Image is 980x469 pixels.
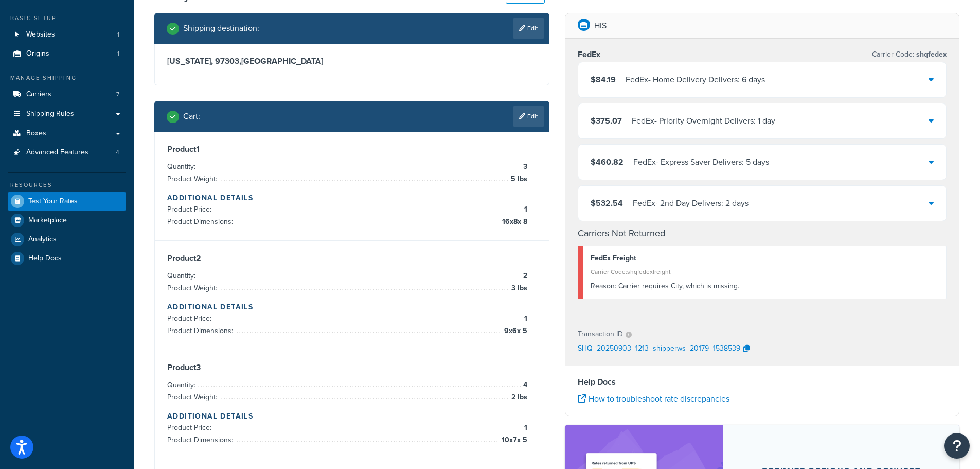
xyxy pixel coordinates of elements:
[8,74,126,82] div: Manage Shipping
[591,265,939,279] div: Carrier Code: shqfedexfreight
[626,73,765,87] div: FedEx - Home Delivery Delivers: 6 days
[8,85,126,104] a: Carriers7
[167,161,198,172] span: Quantity:
[578,49,600,60] h3: FedEx
[578,376,947,388] h4: Help Docs
[633,196,749,211] div: FedEx - 2nd Day Delivers: 2 days
[521,379,527,391] span: 4
[8,181,126,189] div: Resources
[167,313,214,324] span: Product Price:
[167,270,198,281] span: Quantity:
[116,90,119,99] span: 7
[167,325,236,336] span: Product Dimensions:
[500,216,527,228] span: 16 x 8 x 8
[167,173,220,184] span: Product Weight:
[594,19,607,33] p: HIS
[591,197,623,209] span: $532.54
[578,393,729,405] a: How to troubleshoot rate discrepancies
[167,56,537,66] h3: [US_STATE], 97303 , [GEOGRAPHIC_DATA]
[521,270,527,282] span: 2
[167,283,220,293] span: Product Weight:
[28,235,57,244] span: Analytics
[578,227,947,240] h4: Carriers Not Returned
[509,282,527,294] span: 3 lbs
[167,392,220,403] span: Product Weight:
[591,281,616,291] span: Reason:
[944,433,970,459] button: Open Resource Center
[28,254,62,263] span: Help Docs
[116,148,119,157] span: 4
[167,216,236,227] span: Product Dimensions:
[167,193,537,203] h4: Additional Details
[8,143,126,162] li: Advanced Features
[28,197,78,206] span: Test Your Rates
[26,129,46,138] span: Boxes
[8,105,126,124] a: Shipping Rules
[522,312,527,325] span: 1
[167,204,214,215] span: Product Price:
[914,49,947,60] span: shqfedex
[591,74,616,85] span: $84.19
[167,379,198,390] span: Quantity:
[502,325,527,337] span: 9 x 6 x 5
[26,30,55,39] span: Websites
[591,279,939,293] div: Carrier requires City, which is missing.
[117,49,119,58] span: 1
[591,115,622,127] span: $375.07
[508,173,527,185] span: 5 lbs
[167,435,236,445] span: Product Dimensions:
[183,112,200,121] h2: Cart :
[8,25,126,44] a: Websites1
[28,216,67,225] span: Marketplace
[167,302,537,312] h4: Additional Details
[8,14,126,23] div: Basic Setup
[522,203,527,216] span: 1
[117,30,119,39] span: 1
[591,251,939,266] div: FedEx Freight
[167,362,537,373] h3: Product 3
[8,44,126,63] a: Origins1
[499,434,527,446] span: 10 x 7 x 5
[633,155,769,169] div: FedEx - Express Saver Delivers: 5 days
[26,90,51,99] span: Carriers
[183,24,259,33] h2: Shipping destination :
[8,192,126,211] a: Test Your Rates
[522,422,527,434] span: 1
[8,124,126,143] a: Boxes
[632,114,775,128] div: FedEx - Priority Overnight Delivers: 1 day
[26,49,49,58] span: Origins
[8,230,126,249] a: Analytics
[8,25,126,44] li: Websites
[8,85,126,104] li: Carriers
[591,156,623,168] span: $460.82
[8,249,126,268] a: Help Docs
[8,143,126,162] a: Advanced Features4
[167,422,214,433] span: Product Price:
[167,253,537,264] h3: Product 2
[167,144,537,154] h3: Product 1
[26,110,74,118] span: Shipping Rules
[167,411,537,422] h4: Additional Details
[872,47,947,62] p: Carrier Code:
[513,106,544,127] a: Edit
[8,44,126,63] li: Origins
[578,327,623,341] p: Transaction ID
[26,148,88,157] span: Advanced Features
[521,161,527,173] span: 3
[509,391,527,404] span: 2 lbs
[8,211,126,230] a: Marketplace
[513,18,544,39] a: Edit
[578,341,740,357] p: SHQ_20250903_1213_shipperws_20179_1538539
